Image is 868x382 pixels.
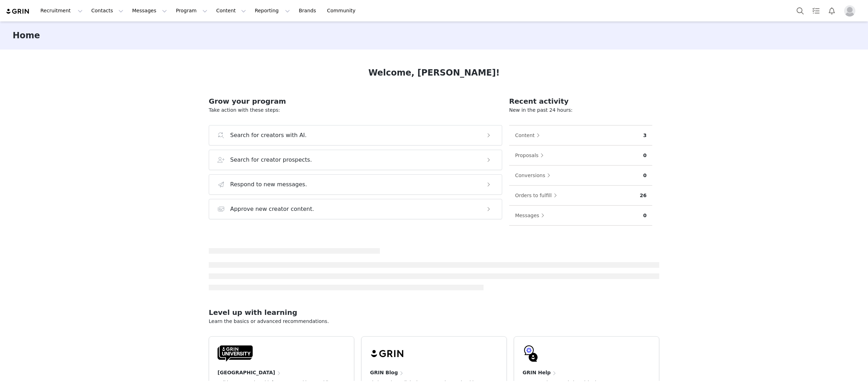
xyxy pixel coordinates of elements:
a: Brands [294,3,322,19]
h4: [GEOGRAPHIC_DATA] [218,369,275,376]
p: New in the past 24 hours: [509,106,652,114]
button: Messages [515,210,548,221]
button: Search [792,3,808,19]
h2: Recent activity [509,96,652,106]
button: Content [212,3,250,19]
button: Orders to fulfill [515,190,561,201]
button: Conversions [515,170,554,181]
p: 0 [643,152,647,159]
button: Messages [128,3,171,19]
button: Contacts [87,3,128,19]
img: grin-logo-black.svg [370,345,405,362]
button: Reporting [251,3,294,19]
h3: Home [13,29,40,42]
p: 0 [643,212,647,219]
h1: Welcome, [PERSON_NAME]! [368,66,500,79]
img: placeholder-profile.jpg [844,5,855,17]
h4: GRIN Blog [370,369,398,376]
h2: Grow your program [209,96,502,106]
button: Respond to new messages. [209,174,502,195]
button: Content [515,130,544,141]
img: GRIN-University-Logo-Black.svg [218,345,253,362]
h3: Search for creators with AI. [230,131,307,140]
button: Profile [840,5,862,17]
a: Community [323,3,363,19]
button: Proposals [515,150,548,161]
h3: Search for creator prospects. [230,156,312,164]
h3: Respond to new messages. [230,180,307,189]
button: Notifications [824,3,840,19]
h2: Level up with learning [209,307,659,318]
p: 0 [643,172,647,179]
a: Tasks [808,3,824,19]
p: Learn the basics or advanced recommendations. [209,318,659,325]
button: Search for creators with AI. [209,125,502,145]
button: Recruitment [36,3,87,19]
img: grin logo [6,8,30,15]
button: Program [171,3,212,19]
p: 3 [643,132,647,139]
p: 26 [640,192,647,199]
h3: Approve new creator content. [230,205,314,213]
h4: GRIN Help [523,369,551,376]
button: Search for creator prospects. [209,150,502,170]
button: Approve new creator content. [209,199,502,219]
p: Take action with these steps: [209,106,502,114]
img: GRIN-help-icon.svg [523,345,539,362]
